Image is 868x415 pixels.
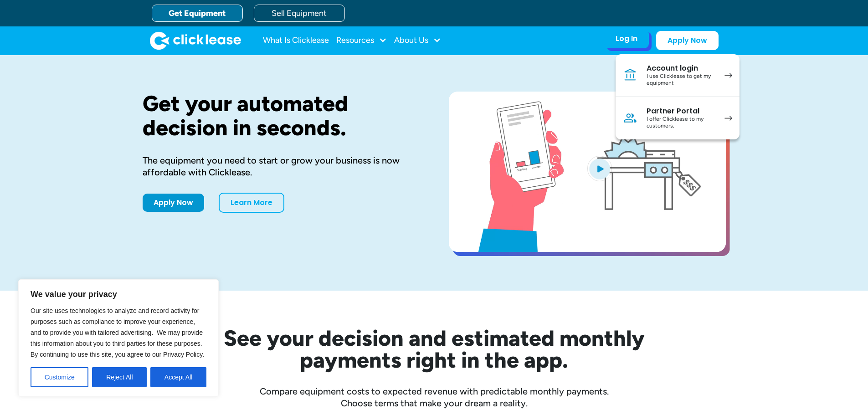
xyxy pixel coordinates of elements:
[254,5,345,22] a: Sell Equipment
[656,31,719,50] a: Apply Now
[152,5,243,22] a: Get Equipment
[647,64,715,73] div: Account login
[647,116,715,130] div: I offer Clicklease to my customers.
[18,279,219,397] div: We value your privacy
[449,92,726,252] a: open lightbox
[179,327,689,371] h2: See your decision and estimated monthly payments right in the app.
[724,73,732,78] img: arrow
[150,367,206,387] button: Accept All
[143,385,726,409] div: Compare equipment costs to expected revenue with predictable monthly payments. Choose terms that ...
[394,31,441,50] div: About Us
[219,193,284,213] a: Learn More
[623,111,637,125] img: Person icon
[143,154,420,178] div: The equipment you need to start or grow your business is now affordable with Clicklease.
[150,31,241,50] img: Clicklease logo
[647,107,715,116] div: Partner Portal
[92,367,147,387] button: Reject All
[616,34,637,43] div: Log In
[31,289,206,300] p: We value your privacy
[150,31,241,50] a: home
[31,367,88,387] button: Customize
[587,156,612,181] img: Blue play button logo on a light blue circular background
[336,31,387,50] div: Resources
[616,54,740,139] nav: Log In
[724,116,732,121] img: arrow
[143,194,204,212] a: Apply Now
[31,307,204,358] span: Our site uses technologies to analyze and record activity for purposes such as compliance to impr...
[623,68,637,82] img: Bank icon
[616,97,740,139] a: Partner PortalI offer Clicklease to my customers.
[143,92,420,140] h1: Get your automated decision in seconds.
[616,54,740,97] a: Account loginI use Clicklease to get my equipment
[263,31,329,50] a: What Is Clicklease
[647,73,715,87] div: I use Clicklease to get my equipment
